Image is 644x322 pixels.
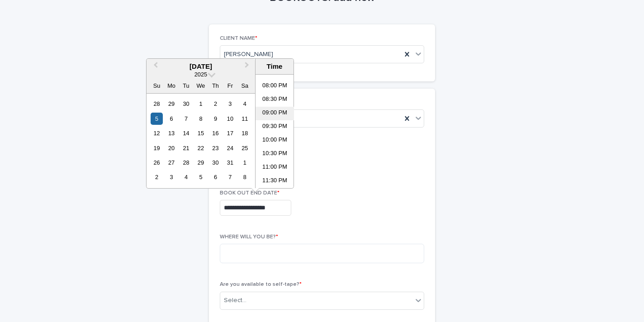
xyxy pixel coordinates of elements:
div: [DATE] [147,62,255,71]
span: WHERE WILL YOU BE? [220,234,278,240]
span: BOOK OUT END DATE [220,190,279,196]
div: Choose Wednesday, October 15th, 2025 [194,127,207,139]
div: Sa [239,80,251,92]
div: Fr [224,80,236,92]
li: 08:30 PM [256,93,294,107]
div: Choose Thursday, October 2nd, 2025 [209,98,222,110]
div: Choose Wednesday, October 29th, 2025 [194,156,207,169]
div: Choose Monday, October 20th, 2025 [165,142,177,154]
div: Choose Thursday, October 23rd, 2025 [209,142,222,154]
div: Choose Sunday, September 28th, 2025 [151,98,163,110]
div: Mo [165,80,177,92]
div: Choose Saturday, November 8th, 2025 [239,171,251,183]
div: Choose Monday, September 29th, 2025 [165,98,177,110]
li: 10:00 PM [256,134,294,147]
span: 2025 [194,71,207,78]
div: month 2025-10 [149,96,252,185]
div: Choose Monday, October 27th, 2025 [165,156,177,169]
div: Choose Thursday, October 30th, 2025 [209,156,222,169]
div: Choose Saturday, November 1st, 2025 [239,156,251,169]
div: We [194,80,207,92]
div: Choose Tuesday, October 21st, 2025 [180,142,192,154]
div: Choose Monday, October 13th, 2025 [165,127,177,139]
div: Su [151,80,163,92]
div: Choose Sunday, October 26th, 2025 [151,156,163,169]
div: Choose Saturday, October 25th, 2025 [239,142,251,154]
li: 09:30 PM [256,120,294,134]
div: Choose Friday, October 3rd, 2025 [224,98,236,110]
div: Choose Saturday, October 11th, 2025 [239,113,251,125]
div: Choose Friday, November 7th, 2025 [224,171,236,183]
div: Choose Tuesday, October 28th, 2025 [180,156,192,169]
div: Choose Wednesday, October 22nd, 2025 [194,142,207,154]
div: Choose Friday, October 24th, 2025 [224,142,236,154]
div: Choose Tuesday, September 30th, 2025 [180,98,192,110]
span: CLIENT NAME [220,36,257,41]
li: 08:00 PM [256,80,294,93]
li: 11:30 PM [256,175,294,188]
span: Are you available to self-tape? [220,282,302,287]
div: Tu [180,80,192,92]
div: Choose Friday, October 31st, 2025 [224,156,236,169]
span: [PERSON_NAME] [224,50,273,59]
div: Choose Friday, October 17th, 2025 [224,127,236,139]
div: Choose Saturday, October 4th, 2025 [239,98,251,110]
div: Choose Thursday, October 16th, 2025 [209,127,222,139]
div: Choose Wednesday, October 8th, 2025 [194,113,207,125]
div: Select... [224,296,246,305]
div: Choose Wednesday, October 1st, 2025 [194,98,207,110]
div: Choose Thursday, October 9th, 2025 [209,113,222,125]
div: Time [258,62,291,71]
li: 09:00 PM [256,107,294,120]
div: Choose Tuesday, October 7th, 2025 [180,113,192,125]
div: Choose Sunday, October 19th, 2025 [151,142,163,154]
li: 11:00 PM [256,161,294,175]
div: Choose Monday, November 3rd, 2025 [165,171,177,183]
div: Choose Tuesday, November 4th, 2025 [180,171,192,183]
div: Choose Saturday, October 18th, 2025 [239,127,251,139]
li: 10:30 PM [256,147,294,161]
div: Choose Monday, October 6th, 2025 [165,113,177,125]
div: Choose Thursday, November 6th, 2025 [209,171,222,183]
div: Choose Sunday, October 12th, 2025 [151,127,163,139]
div: Choose Sunday, November 2nd, 2025 [151,171,163,183]
div: Choose Tuesday, October 14th, 2025 [180,127,192,139]
button: Previous Month [147,60,162,74]
div: Th [209,80,222,92]
div: Choose Sunday, October 5th, 2025 [151,113,163,125]
button: Next Month [241,60,255,74]
div: Choose Wednesday, November 5th, 2025 [194,171,207,183]
div: Choose Friday, October 10th, 2025 [224,113,236,125]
